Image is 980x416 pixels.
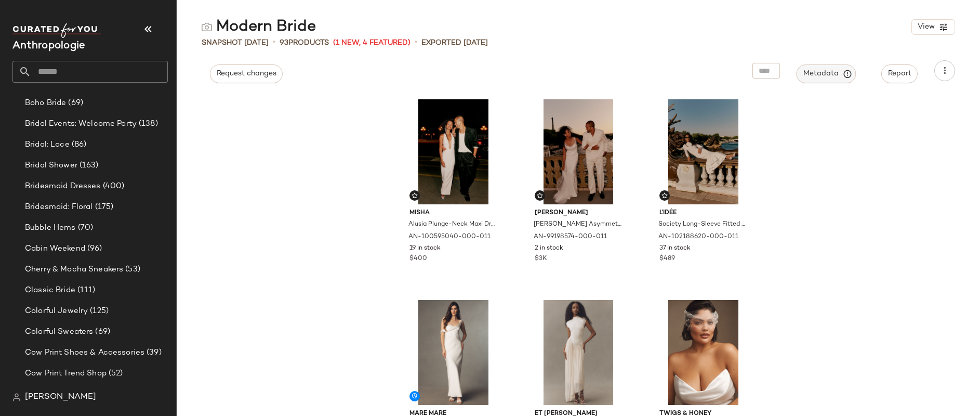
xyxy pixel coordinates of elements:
[25,326,93,338] span: Colorful Sweaters
[273,36,275,49] span: •
[202,22,212,32] img: svg%3e
[210,64,283,83] button: Request changes
[333,37,410,48] span: (1 New, 4 Featured)
[409,254,427,264] span: $400
[88,305,109,317] span: (125)
[77,160,99,172] span: (163)
[93,201,114,213] span: (175)
[659,244,691,253] span: 37 in stock
[25,160,77,172] span: Bridal Shower
[537,192,543,199] img: svg%3e
[409,244,441,253] span: 19 in stock
[93,326,110,338] span: (69)
[137,118,158,130] span: (138)
[401,99,506,204] img: 100595040_011_d10
[216,70,276,78] span: Request changes
[651,99,756,204] img: 102188620_011_d10
[25,222,76,234] span: Bubble Hems
[881,64,918,83] button: Report
[107,368,123,380] span: (52)
[25,201,93,213] span: Bridesmaid: Floral
[123,264,140,276] span: (53)
[85,243,102,255] span: (96)
[917,23,935,31] span: View
[535,209,623,218] span: [PERSON_NAME]
[535,244,563,253] span: 2 in stock
[25,391,96,404] span: [PERSON_NAME]
[12,393,21,401] img: svg%3e
[280,39,288,47] span: 93
[25,368,107,380] span: Cow Print Trend Shop
[415,36,417,49] span: •
[661,192,668,199] img: svg%3e
[888,70,911,78] span: Report
[66,97,83,109] span: (69)
[144,347,162,359] span: (39)
[526,300,631,405] img: 100630318_011_b
[12,41,85,51] span: Current Company Name
[526,99,631,204] img: 99198574_011_d13
[534,220,621,229] span: [PERSON_NAME] Asymmetric Ruched Tulle Overlay Crepe Fit & Flare Wedding Gown by [PERSON_NAME] in ...
[659,209,747,218] span: L'IDÉE
[25,118,137,130] span: Bridal Events: Welcome Party
[25,284,75,296] span: Classic Bride
[911,19,955,35] button: View
[25,243,85,255] span: Cabin Weekend
[25,139,70,151] span: Bridal: Lace
[25,264,123,276] span: Cherry & Mocha Sneakers
[803,69,850,79] span: Metadata
[412,192,418,199] img: svg%3e
[421,37,488,48] p: Exported [DATE]
[535,254,547,264] span: $3K
[25,305,88,317] span: Colorful Jewelry
[797,64,856,83] button: Metadata
[280,37,329,48] div: Products
[651,300,756,405] img: 101125623_011_b14
[12,23,101,38] img: cfy_white_logo.C9jOOHJF.svg
[534,232,607,242] span: AN-99198574-000-011
[25,180,101,192] span: Bridesmaid Dresses
[25,97,66,109] span: Boho Bride
[409,209,497,218] span: MISHA
[659,254,675,264] span: $489
[658,220,746,229] span: Society Long-Sleeve Fitted Fishtail Maxi Dress by L'IDÉE in Ivory, Women's, Size: 6, Polyester at...
[408,232,491,242] span: AN-100595040-000-011
[70,139,87,151] span: (86)
[658,232,738,242] span: AN-102188620-000-011
[101,180,125,192] span: (400)
[25,347,144,359] span: Cow Print Shoes & Accessories
[202,17,316,37] div: Modern Bride
[408,220,496,229] span: Alusia Plunge-Neck Maxi Dress by MISHA in Ivory, Women's, Size: Large, Polyester/Viscose/Elastane...
[75,284,96,296] span: (111)
[76,222,94,234] span: (70)
[401,300,506,405] img: 103775391_011_b
[202,37,269,48] span: Snapshot [DATE]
